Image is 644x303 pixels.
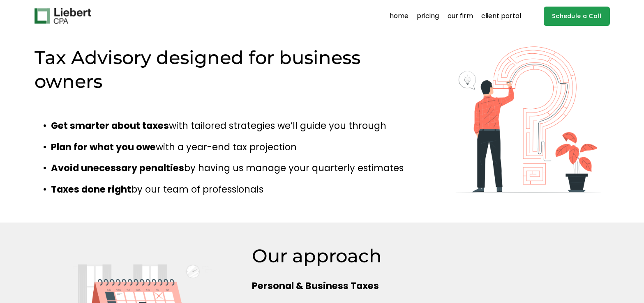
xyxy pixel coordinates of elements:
[51,119,169,132] strong: Get smarter about taxes
[390,9,409,23] a: home
[252,244,610,268] h2: Our approach
[51,161,184,174] strong: Avoid unecessary penalties
[35,46,392,93] h2: Tax Advisory designed for business owners
[481,9,521,23] a: client portal
[35,8,91,24] img: Liebert CPA
[252,279,379,292] strong: Personal & Business Taxes
[448,9,473,23] a: our firm
[51,117,417,134] p: with tailored strategies we’ll guide you through
[51,139,417,155] p: with a year-end tax projection
[51,160,417,176] p: by having us manage your quarterly estimates
[51,183,131,196] strong: Taxes done right
[544,7,610,26] a: Schedule a Call
[51,181,417,197] p: by our team of professionals
[417,9,439,23] a: pricing
[51,140,156,154] strong: Plan for what you owe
